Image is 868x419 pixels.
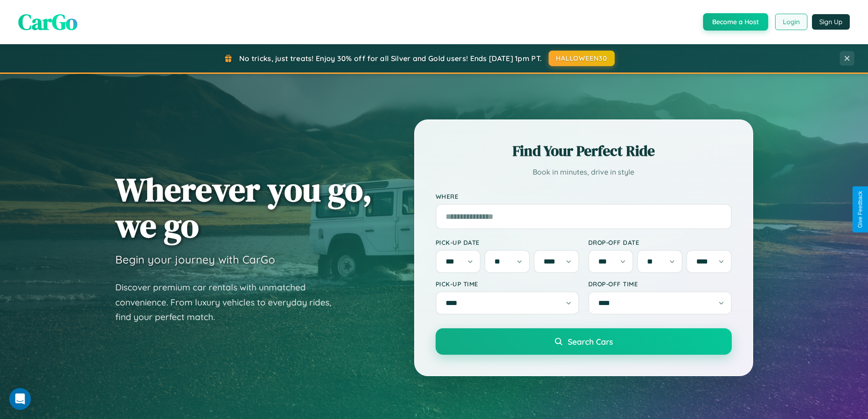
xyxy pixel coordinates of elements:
[812,14,850,30] button: Sign Up
[549,51,615,66] button: HALLOWEEN30
[588,238,732,246] label: Drop-off Date
[588,280,732,288] label: Drop-off Time
[115,280,343,325] p: Discover premium car rentals with unmatched convenience. From luxury vehicles to everyday rides, ...
[436,280,579,288] label: Pick-up Time
[115,171,372,243] h1: Wherever you go, we go
[9,388,31,410] iframe: Intercom live chat
[436,238,579,246] label: Pick-up Date
[775,14,807,30] button: Login
[239,54,542,63] span: No tricks, just treats! Enjoy 30% off for all Silver and Gold users! Ends [DATE] 1pm PT.
[115,253,275,266] h3: Begin your journey with CarGo
[436,141,732,161] h2: Find Your Perfect Ride
[568,336,613,347] span: Search Cars
[436,192,732,200] label: Where
[703,13,768,31] button: Become a Host
[857,191,863,228] div: Give Feedback
[436,166,732,179] p: Book in minutes, drive in style
[436,328,732,355] button: Search Cars
[18,7,77,37] span: CarGo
